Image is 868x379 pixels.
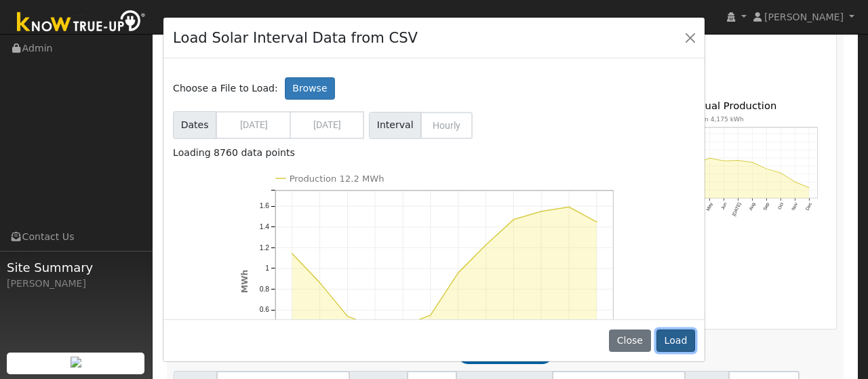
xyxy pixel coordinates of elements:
button: Close [609,330,650,353]
text: 0.8 [259,285,269,293]
span: Choose a File to Load: [173,81,278,96]
text: 1.6 [259,202,269,210]
circle: onclick="" [511,216,517,222]
circle: onclick="" [594,219,599,224]
circle: onclick="" [566,204,572,210]
div: Loading 8760 data points [173,146,695,160]
h4: Load Solar Interval Data from CSV [173,27,418,49]
span: Dates [173,111,216,139]
text: 1 [265,264,269,272]
text: 1.2 [259,243,269,251]
circle: onclick="" [428,313,433,318]
circle: onclick="" [484,242,489,247]
circle: onclick="" [538,208,544,214]
label: Browse [285,77,335,100]
text: MWh [240,270,250,294]
circle: onclick="" [344,313,350,319]
text: 0.6 [259,306,269,313]
circle: onclick="" [456,270,461,275]
button: Load [656,330,695,353]
span: Interval [369,112,421,139]
circle: onclick="" [317,280,322,285]
circle: onclick="" [289,251,294,256]
text: 1.4 [259,223,269,231]
button: Close [681,28,700,47]
text: Production 12.2 MWh [289,174,384,184]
